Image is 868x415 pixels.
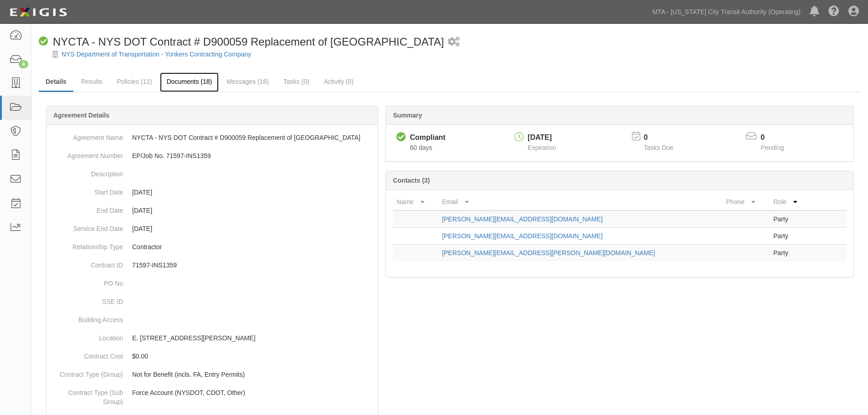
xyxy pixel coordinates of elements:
div: [DATE] [528,133,556,143]
dt: Contract ID [50,256,123,270]
td: Party [770,245,810,261]
a: MTA - [US_STATE] City Transit Authority (Operating) [648,3,805,21]
span: Expiration [528,144,556,151]
div: 4 [19,60,28,68]
b: Summary [393,112,422,119]
p: E. [STREET_ADDRESS][PERSON_NAME] [132,333,374,343]
a: Policies (11) [110,72,159,91]
dd: [DATE] [50,201,374,220]
a: Details [39,72,73,92]
dd: NYCTA - NYS DOT Contract # D900059 Replacement of [GEOGRAPHIC_DATA] [50,128,374,147]
img: logo-5460c22ac91f19d4615b14bd174203de0afe785f0fc80cf4dbbc73dc1793850b.png [7,4,70,20]
b: Agreement Details [53,112,109,119]
dt: Agreement Name [50,128,123,142]
dt: PO No [50,274,123,288]
div: Compliant [410,133,445,143]
dt: Contract Type (Group) [50,365,123,379]
span: NYCTA - NYS DOT Contract # D900059 Replacement of [GEOGRAPHIC_DATA] [53,36,444,48]
p: Not for Benefit (incls. FA, Entry Permits) [132,370,374,379]
span: Pending [760,144,784,151]
a: Results [74,72,109,91]
p: Force Account (NYSDOT, CDOT, Other) [132,388,374,397]
dd: EP/Job No. 71597-INS1359 [50,147,374,165]
a: [PERSON_NAME][EMAIL_ADDRESS][PERSON_NAME][DOMAIN_NAME] [442,249,655,256]
a: Messages (18) [220,72,276,91]
i: Help Center - Complianz [828,6,839,17]
b: Contacts (3) [393,177,430,184]
p: $0.00 [132,352,374,361]
th: Phone [723,194,770,210]
a: Activity (0) [317,72,360,91]
div: NYCTA - NYS DOT Contract # D900059 Replacement of Bronx River Parkway Bridge [39,34,444,50]
td: Party [770,210,810,228]
dt: Location [50,329,123,343]
dt: Relationship Type [50,238,123,251]
i: Compliant [39,37,48,46]
span: Since 07/14/2025 [410,144,432,151]
dd: [DATE] [50,220,374,238]
a: [PERSON_NAME][EMAIL_ADDRESS][DOMAIN_NAME] [442,215,602,223]
dt: Agreement Number [50,147,123,160]
dt: End Date [50,201,123,215]
a: NYS Department of Transportation - Yonkers Contracting Company [62,51,251,58]
dd: Contractor [50,238,374,256]
dt: Description [50,165,123,179]
dt: SSE ID [50,292,123,306]
p: 0 [760,133,795,143]
th: Name [393,194,438,210]
dt: Service End Date [50,220,123,233]
a: [PERSON_NAME][EMAIL_ADDRESS][DOMAIN_NAME] [442,232,602,240]
i: 1 scheduled workflow [448,37,460,47]
span: Tasks Due [644,144,673,151]
td: Party [770,228,810,245]
dt: Start Date [50,183,123,197]
a: Tasks (0) [277,72,316,91]
a: Documents (18) [160,72,219,92]
dt: Contract Cost [50,347,123,361]
p: 0 [644,133,685,143]
th: Email [438,194,722,210]
th: Role [770,194,810,210]
p: 71597-INS1359 [132,261,374,270]
i: Compliant [396,133,406,142]
dt: Building Access [50,311,123,324]
dd: [DATE] [50,183,374,201]
dt: Contract Type (Sub Group) [50,384,123,406]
